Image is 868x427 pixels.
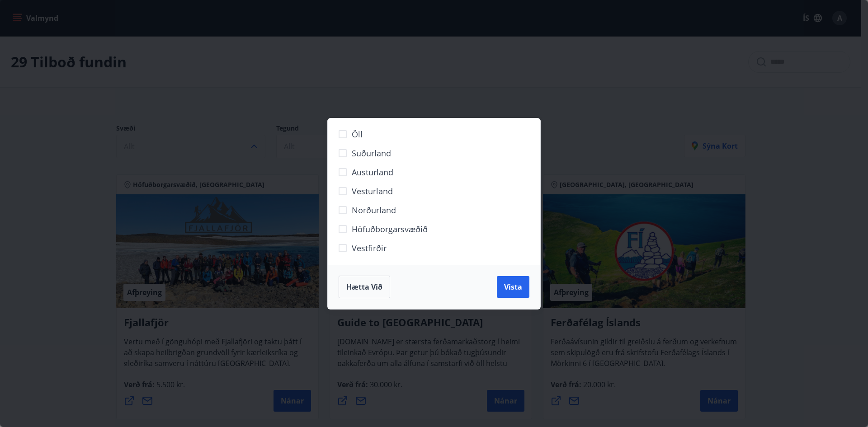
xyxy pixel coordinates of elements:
span: Öll [352,128,363,140]
button: Hætta við [339,276,390,298]
span: Hætta við [346,282,382,292]
span: Vista [504,282,522,292]
span: Suðurland [352,147,391,159]
span: Höfuðborgarsvæðið [352,223,428,235]
button: Vista [497,276,529,298]
span: Vestfirðir [352,242,387,254]
span: Vesturland [352,185,393,197]
span: Austurland [352,166,393,178]
span: Norðurland [352,204,396,216]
